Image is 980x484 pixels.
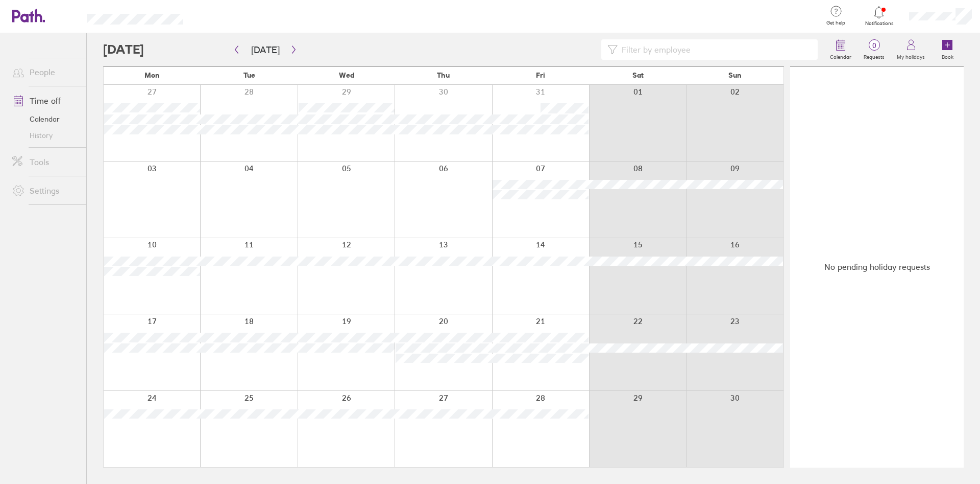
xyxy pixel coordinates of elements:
span: Wed [339,71,354,79]
a: History [4,127,86,144]
span: Notifications [863,20,896,27]
a: Settings [4,180,86,201]
input: Filter by employee [618,40,812,59]
span: Fri [536,71,545,79]
label: Calendar [824,51,857,60]
a: People [4,62,86,82]
a: My holidays [891,33,931,66]
span: Sun [728,71,742,79]
a: Book [931,33,964,66]
span: Sat [632,71,644,79]
a: Tools [4,152,86,172]
a: Notifications [863,5,896,27]
a: Calendar [4,111,86,127]
a: Time off [4,90,86,111]
label: Book [936,51,960,60]
div: No pending holiday requests [790,66,964,468]
label: My holidays [891,51,931,60]
a: 0Requests [857,33,891,66]
button: [DATE] [243,41,288,58]
span: 0 [857,41,891,50]
span: Tue [243,71,255,79]
label: Requests [857,51,891,60]
span: Mon [144,71,160,79]
span: Get help [819,20,852,26]
a: Calendar [824,33,857,66]
span: Thu [437,71,450,79]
